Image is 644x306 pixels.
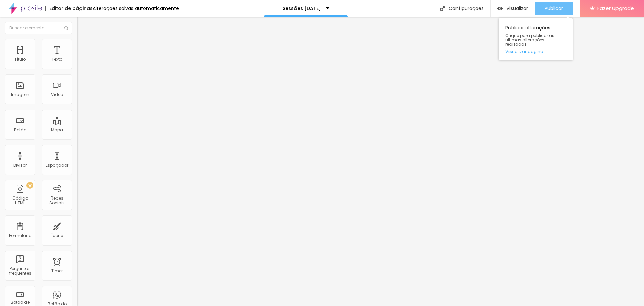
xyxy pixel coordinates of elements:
[51,269,63,273] div: Timer
[535,2,573,15] button: Publicar
[9,233,31,238] div: Formulário
[506,6,528,11] span: Visualizar
[491,2,535,15] button: Visualizar
[11,92,29,97] div: Imagem
[5,22,72,34] input: Buscar elemento
[45,6,93,11] div: Editor de páginas
[93,6,179,11] div: Alterações salvas automaticamente
[13,163,27,168] div: Divisor
[44,196,70,206] div: Redes Sociais
[497,6,503,11] img: view-1.svg
[7,196,33,206] div: Código HTML
[505,33,566,47] span: Clique para publicar as ultimas alterações reaizadas
[51,128,63,132] div: Mapa
[77,17,644,306] iframe: Editor
[64,26,68,30] img: Icone
[46,163,68,168] div: Espaçador
[52,57,62,62] div: Texto
[51,233,63,238] div: Ícone
[283,6,321,11] p: Sessões [DATE]
[440,6,445,11] img: Icone
[7,266,33,276] div: Perguntas frequentes
[14,128,26,132] div: Botão
[499,18,573,60] div: Publicar alterações
[14,57,26,62] div: Título
[505,49,566,54] a: Visualizar página
[545,6,563,11] span: Publicar
[597,5,634,11] span: Fazer Upgrade
[51,92,63,97] div: Vídeo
